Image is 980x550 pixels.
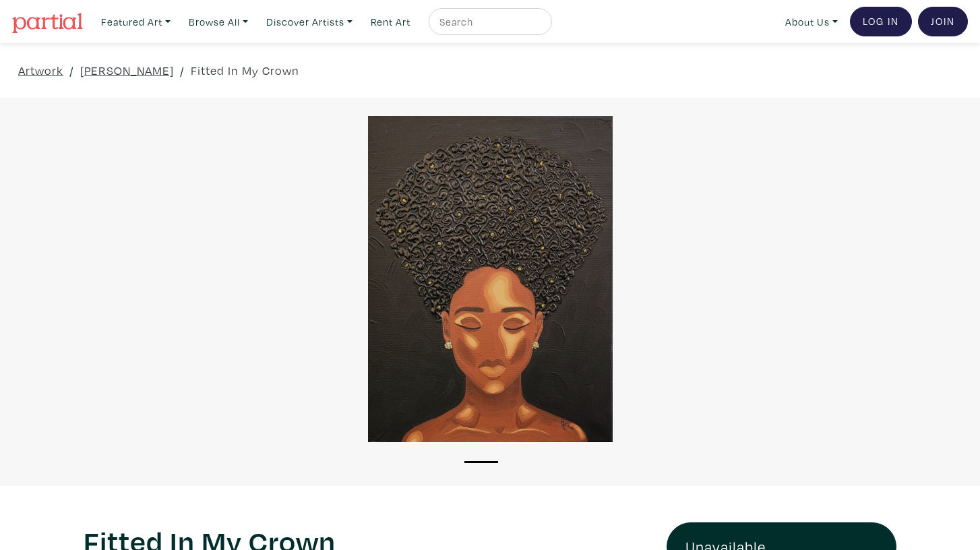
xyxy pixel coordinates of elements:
a: Featured Art [95,8,177,36]
a: About Us [779,8,844,36]
a: Artwork [18,61,63,80]
button: 1 of 1 [464,461,498,463]
input: Search [438,13,539,30]
a: Discover Artists [260,8,359,36]
a: Rent Art [365,8,417,36]
a: Fitted In My Crown [191,61,299,80]
a: Log In [850,7,912,36]
span: / [180,61,185,80]
a: Browse All [183,8,254,36]
a: Join [918,7,968,36]
a: [PERSON_NAME] [80,61,174,80]
span: / [69,61,74,80]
